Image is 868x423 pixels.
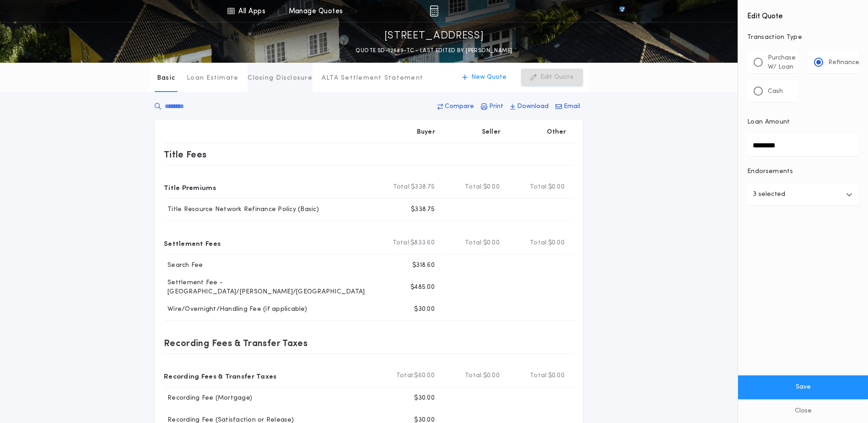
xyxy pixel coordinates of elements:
[417,128,435,137] p: Buyer
[521,69,583,86] button: Edit Quote
[411,183,435,192] span: $338.75
[471,73,507,82] p: New Quote
[164,278,377,297] p: Settlement Fee - [GEOGRAPHIC_DATA]/[PERSON_NAME]/[GEOGRAPHIC_DATA]
[540,73,574,82] p: Edit Quote
[164,336,307,350] p: Recording Fees & Transfer Taxes
[356,46,512,55] p: QUOTE SD-12689-TC - LAST EDITED BY [PERSON_NAME]
[414,305,435,314] p: $30.00
[164,305,307,314] p: Wire/Overnight/Handling Fee (if applicable)
[164,236,221,250] p: Settlement Fees
[507,98,551,115] button: Download
[478,98,506,115] button: Print
[164,205,319,214] p: Title Resource Network Refinance Policy (Basic)
[164,261,203,270] p: Search Fee
[530,371,548,380] b: Total:
[753,189,785,200] p: 3 selected
[411,205,435,214] p: $338.75
[489,102,503,111] p: Print
[248,74,313,83] p: Closing Disclosure
[465,371,483,380] b: Total:
[482,128,501,137] p: Seller
[414,394,435,403] p: $30.00
[465,239,483,248] b: Total:
[410,239,435,248] span: $833.60
[747,33,859,42] p: Transaction Type
[414,371,435,380] span: $60.00
[445,102,474,111] p: Compare
[530,183,548,192] b: Total:
[164,147,207,162] p: Title Fees
[747,5,859,22] h4: Edit Quote
[517,102,549,111] p: Download
[547,128,566,137] p: Other
[393,239,411,248] b: Total:
[747,134,859,156] input: Loan Amount
[465,183,483,192] b: Total:
[548,239,565,248] span: $0.00
[187,74,238,83] p: Loan Estimate
[322,74,423,83] p: ALTA Settlement Statement
[738,399,868,423] button: Close
[164,394,252,403] p: Recording Fee (Mortgage)
[393,183,411,192] b: Total:
[430,5,438,16] img: img
[564,102,580,111] p: Email
[164,180,216,195] p: Title Premiums
[768,54,796,72] p: Purchase W/ Loan
[483,183,500,192] span: $0.00
[553,98,583,115] button: Email
[828,58,859,67] p: Refinance
[410,283,435,292] p: $485.00
[747,167,859,176] p: Endorsements
[453,69,516,86] button: New Quote
[384,29,484,43] p: [STREET_ADDRESS]
[738,375,868,399] button: Save
[603,6,641,16] img: vs-icon
[435,98,477,115] button: Compare
[747,118,790,127] p: Loan Amount
[548,183,565,192] span: $0.00
[747,184,859,206] button: 3 selected
[483,239,500,248] span: $0.00
[483,371,500,380] span: $0.00
[164,369,277,383] p: Recording Fees & Transfer Taxes
[396,371,415,380] b: Total:
[530,239,548,248] b: Total:
[548,371,565,380] span: $0.00
[157,74,175,83] p: Basic
[768,87,783,96] p: Cash
[412,261,435,270] p: $318.60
